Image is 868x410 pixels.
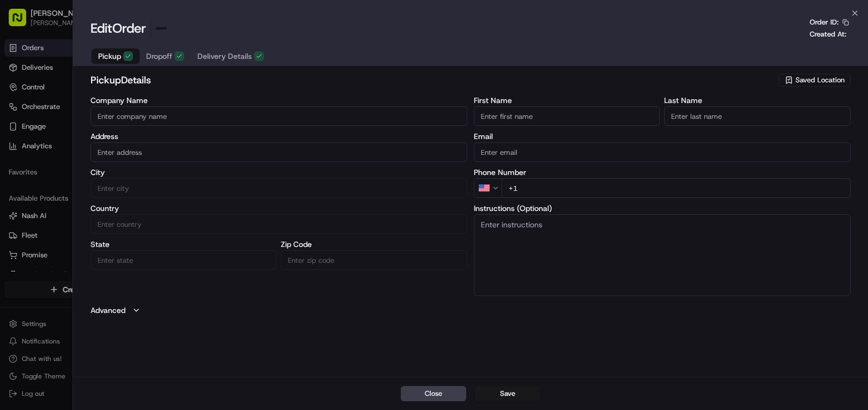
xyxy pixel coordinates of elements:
span: Order [112,20,146,37]
button: Advanced [91,305,851,316]
input: Enter city [91,178,467,198]
img: Nash [11,11,33,33]
input: Enter country [91,214,467,234]
div: We're available if you need us! [37,115,138,124]
p: Created At: [810,29,846,39]
label: Zip Code [281,240,467,248]
img: 1736555255976-a54dd68f-1ca7-489b-9aae-adbdc363a1c4 [11,104,31,124]
a: Powered byPylon [77,184,132,193]
input: Enter zip code [281,250,467,270]
input: Enter first name [474,106,660,126]
span: Pickup [98,51,121,62]
input: Enter state [91,250,277,270]
span: API Documentation [103,158,175,169]
h1: Edit [91,20,146,37]
input: Enter address [91,142,467,162]
span: Dropoff [146,51,172,62]
button: Save [475,386,540,401]
span: Delivery Details [197,51,252,62]
span: Saved Location [795,75,845,85]
button: Close [401,386,466,401]
label: State [91,240,277,248]
button: Start new chat [185,107,198,120]
p: Order ID: [810,17,839,27]
span: Pylon [108,185,132,193]
div: 💻 [92,159,101,168]
label: Advanced [91,305,125,316]
h2: pickup Details [91,73,776,88]
input: Enter email [474,142,851,162]
a: 💻API Documentation [88,154,179,173]
label: City [91,168,467,176]
input: Got a question? Start typing here... [28,70,196,82]
p: Welcome 👋 [11,44,198,61]
label: Address [91,132,467,140]
label: Instructions (Optional) [474,204,851,212]
label: First Name [474,97,660,104]
input: Enter phone number [502,178,851,198]
label: Last Name [664,97,851,104]
button: Saved Location [779,73,851,88]
label: Country [91,204,467,212]
div: 📗 [11,159,20,168]
span: Knowledge Base [22,158,83,169]
input: Enter last name [664,106,851,126]
label: Company Name [91,97,467,104]
label: Email [474,132,851,140]
div: Start new chat [37,104,179,115]
label: Phone Number [474,168,851,176]
input: Enter company name [91,106,467,126]
a: 📗Knowledge Base [7,154,88,173]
